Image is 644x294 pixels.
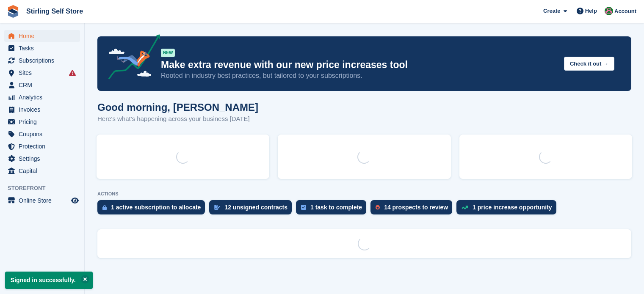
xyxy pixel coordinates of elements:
span: CRM [19,79,69,91]
span: Pricing [19,116,69,128]
p: Rooted in industry best practices, but tailored to your subscriptions. [161,71,557,80]
p: Here's what's happening across your business [DATE] [97,114,258,124]
a: 1 price increase opportunity [456,200,561,219]
a: Preview store [70,195,80,206]
a: menu [4,79,80,91]
button: Check it out → [564,57,614,71]
a: 14 prospects to review [370,200,456,219]
div: 1 task to complete [310,204,362,211]
p: Make extra revenue with our new price increases tool [161,59,557,71]
div: 12 unsigned contracts [224,204,287,211]
a: menu [4,55,80,66]
a: menu [4,104,80,115]
a: Stirling Self Store [23,4,86,18]
span: Analytics [19,91,69,103]
img: price_increase_opportunities-93ffe204e8149a01c8c9dc8f82e8f89637d9d84a8eef4429ea346261dce0b2c0.svg [462,206,468,209]
span: Account [614,7,636,16]
a: menu [4,30,80,42]
a: menu [4,140,80,152]
img: task-75834270c22a3079a89374b754ae025e5fb1db73e45f91037f5363f120a921f8.svg [301,205,306,210]
span: Subscriptions [19,55,69,66]
div: 1 price increase opportunity [473,204,552,211]
span: Online Store [19,195,69,206]
span: Tasks [19,42,69,54]
a: menu [4,91,80,103]
img: contract_signature_icon-13c848040528278c33f63329250d36e43548de30e8caae1d1a13099fd9432cc5.svg [214,205,220,210]
p: Signed in successfully. [5,272,93,289]
div: 14 prospects to review [384,204,448,211]
a: menu [4,165,80,177]
i: Smart entry sync failures have occurred [69,69,76,76]
a: menu [4,67,80,79]
a: menu [4,153,80,165]
span: Coupons [19,128,69,140]
img: Lucy [605,7,613,15]
a: 12 unsigned contracts [209,200,296,219]
span: Help [585,7,597,15]
span: Home [19,30,69,42]
div: 1 active subscription to allocate [111,204,201,211]
a: menu [4,42,80,54]
p: ACTIONS [97,191,631,197]
a: 1 task to complete [296,200,370,219]
img: price-adjustments-announcement-icon-8257ccfd72463d97f412b2fc003d46551f7dbcb40ab6d574587a9cd5c0d94... [101,34,160,82]
a: menu [4,195,80,206]
span: Storefront [8,184,84,192]
a: 1 active subscription to allocate [97,200,209,219]
img: stora-icon-8386f47178a22dfd0bd8f6a31ec36ba5ce8667c1dd55bd0f319d3a0aa187defe.svg [7,5,19,18]
a: menu [4,128,80,140]
span: Invoices [19,104,69,115]
a: menu [4,116,80,128]
h1: Good morning, [PERSON_NAME] [97,102,258,113]
div: NEW [161,49,175,57]
img: active_subscription_to_allocate_icon-d502201f5373d7db506a760aba3b589e785aa758c864c3986d89f69b8ff3... [102,205,107,210]
span: Create [543,7,560,15]
span: Capital [19,165,69,177]
img: prospect-51fa495bee0391a8d652442698ab0144808aea92771e9ea1ae160a38d050c398.svg [376,205,380,210]
span: Sites [19,67,69,79]
span: Protection [19,140,69,152]
span: Settings [19,153,69,165]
